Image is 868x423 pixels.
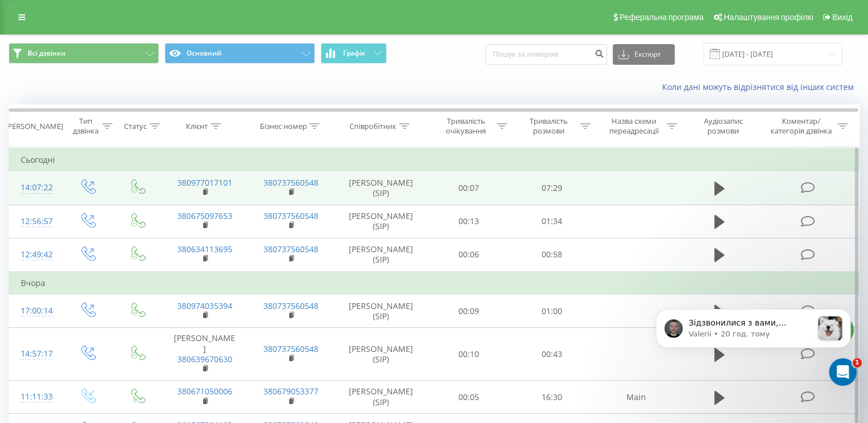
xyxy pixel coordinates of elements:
td: 01:00 [510,295,593,328]
td: [PERSON_NAME] (SIP) [334,381,427,414]
span: Всі дзвінки [28,49,65,58]
button: Всі дзвінки [9,43,159,64]
button: Основний [165,43,315,64]
a: 380974035394 [177,300,232,311]
td: Вчора [9,272,859,295]
div: Статус [124,122,147,131]
a: 380737560548 [263,343,318,354]
td: [PERSON_NAME] [162,328,248,381]
div: 12:49:42 [21,244,50,266]
div: Тривалість очікування [438,116,495,136]
span: Реферальна програма [620,13,704,22]
td: 00:07 [427,171,511,205]
a: 380737560548 [263,300,318,311]
a: 380737560548 [263,210,318,221]
input: Пошук за номером [485,44,607,65]
td: 01:34 [510,205,593,238]
div: 14:57:17 [21,343,50,365]
div: Бізнес номер [259,122,306,131]
iframe: Intercom notifications повідомлення [639,286,868,392]
div: Тип дзвінка [72,116,99,136]
div: 14:07:22 [21,177,50,199]
div: Клієнт [186,122,208,131]
div: Співробітник [349,122,396,131]
div: Аудіозапис розмови [690,116,757,136]
a: 380675097653 [177,210,232,221]
div: 17:00:14 [21,300,50,322]
div: [PERSON_NAME] [5,122,63,131]
a: 380639670630 [177,354,232,365]
div: Назва схеми переадресації [604,116,664,136]
td: 16:30 [510,381,593,414]
span: Налаштування профілю [723,13,813,22]
span: Вихід [832,13,853,22]
button: Експорт [613,44,675,65]
td: 00:06 [427,238,511,272]
a: 380671050006 [177,386,232,397]
span: Графік [343,49,365,57]
td: 00:10 [427,328,511,381]
a: 380634113695 [177,244,232,254]
a: 380737560548 [263,244,318,254]
td: [PERSON_NAME] (SIP) [334,295,427,328]
a: 380737560548 [263,177,318,188]
td: Сьогодні [9,148,859,171]
a: 380679053377 [263,386,318,397]
button: Графік [321,43,387,64]
td: 00:09 [427,295,511,328]
td: 00:58 [510,238,593,272]
td: [PERSON_NAME] (SIP) [334,205,427,238]
td: 00:43 [510,328,593,381]
a: 380977017101 [177,177,232,188]
div: 11:11:33 [21,386,50,408]
div: 12:56:57 [21,210,50,233]
span: 1 [853,358,862,367]
td: [PERSON_NAME] (SIP) [334,238,427,272]
td: 00:05 [427,381,511,414]
td: 07:29 [510,171,593,205]
iframe: Intercom live chat [829,358,857,386]
td: Main [593,381,679,414]
td: [PERSON_NAME] (SIP) [334,171,427,205]
div: Коментар/категорія дзвінка [768,116,835,136]
td: [PERSON_NAME] (SIP) [334,328,427,381]
div: Тривалість розмови [520,116,577,136]
td: 00:13 [427,205,511,238]
a: Коли дані можуть відрізнятися вiд інших систем [662,81,859,92]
